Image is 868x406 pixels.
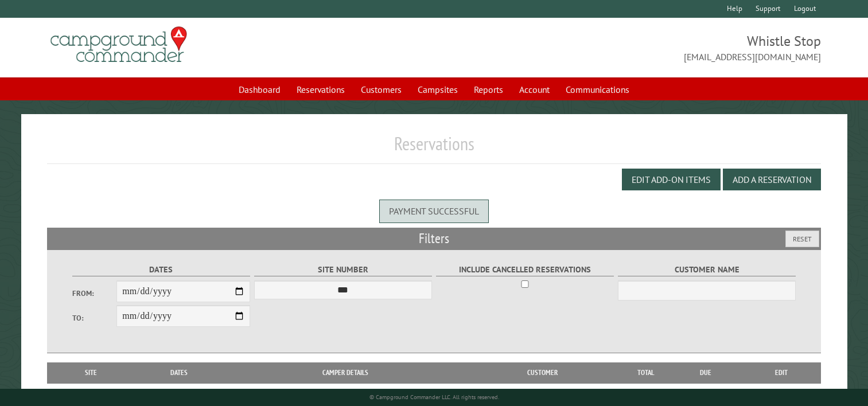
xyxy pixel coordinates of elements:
[669,362,742,383] th: Due
[354,79,408,100] a: Customers
[47,22,190,67] img: Campground Commander
[411,79,465,100] a: Campsites
[47,228,821,249] h2: Filters
[129,362,229,383] th: Dates
[559,79,636,100] a: Communications
[436,263,614,276] label: Include Cancelled Reservations
[72,288,117,299] label: From:
[72,313,117,323] label: To:
[462,362,623,383] th: Customer
[290,79,352,100] a: Reservations
[229,362,462,383] th: Camper Details
[53,362,129,383] th: Site
[512,79,556,100] a: Account
[47,132,821,164] h1: Reservations
[369,393,499,401] small: © Campground Commander LLC. All rights reserved.
[622,169,721,190] button: Edit Add-on Items
[785,231,819,247] button: Reset
[232,79,287,100] a: Dashboard
[254,263,433,276] label: Site Number
[379,200,489,222] div: Payment successful
[467,79,510,100] a: Reports
[623,362,669,383] th: Total
[618,263,796,276] label: Customer Name
[72,263,251,276] label: Dates
[742,362,821,383] th: Edit
[434,32,822,64] span: Whistle Stop [EMAIL_ADDRESS][DOMAIN_NAME]
[723,169,821,190] button: Add a Reservation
